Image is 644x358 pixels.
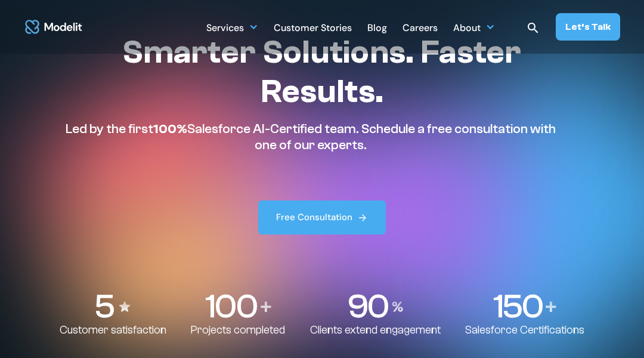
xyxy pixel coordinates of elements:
p: Led by the first Salesforce AI-Certified team. Schedule a free consultation with one of our experts. [60,121,562,153]
p: Salesforce Certifications [465,323,584,337]
img: Plus [261,301,271,312]
p: Customer satisfaction [60,323,166,337]
img: arrow right [357,212,368,223]
p: Clients extend engagement [310,323,441,337]
img: modelit logo [24,16,83,38]
img: Percentage [392,301,404,312]
a: home [24,16,83,38]
div: Careers [402,17,438,41]
span: 100% [153,121,187,137]
p: 90 [347,289,388,323]
div: Customer Stories [274,17,352,41]
div: About [453,16,495,39]
a: Blog [367,16,387,39]
h1: Smarter Solutions. Faster Results. [60,33,584,112]
p: 100 [205,289,257,323]
a: Free Consultation [258,200,386,234]
div: Services [206,16,258,39]
p: 5 [94,289,113,323]
a: Let’s Talk [556,13,620,41]
div: Blog [367,17,387,41]
div: Free Consultation [276,211,352,224]
div: Services [206,17,244,41]
a: Customer Stories [274,16,352,39]
div: About [453,17,481,41]
p: 150 [493,289,543,323]
a: Careers [402,16,438,39]
img: Stars [117,300,132,314]
p: Projects completed [191,323,285,337]
div: Let’s Talk [565,20,611,33]
img: Plus [546,301,556,312]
